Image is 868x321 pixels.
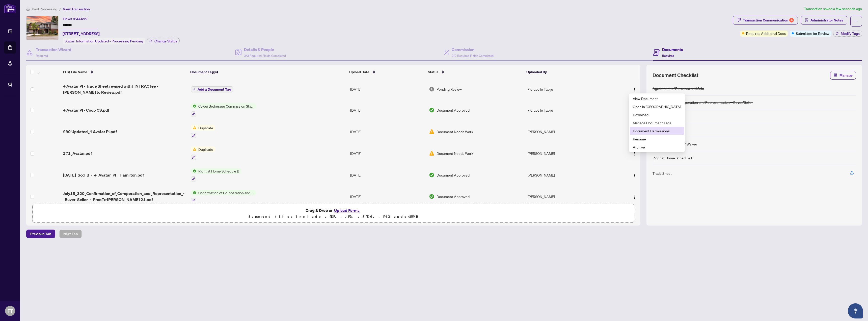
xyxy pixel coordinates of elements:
[61,65,188,79] th: (18) File Name
[526,142,613,164] td: [PERSON_NAME]
[30,230,51,238] span: Previous Tab
[633,120,681,126] span: Manage Document Tags
[196,146,215,152] span: Duplicate
[347,65,426,79] th: Upload Date
[63,83,187,95] span: 4 Avatar Pl - Trade Sheet revised with FINTRAC fee - [PERSON_NAME] to Review.pdf
[437,129,473,134] span: Document Needs Work
[653,100,753,105] div: Confirmation of Co-operation and Representation—Buyer/Seller
[348,164,427,186] td: [DATE]
[429,129,435,134] img: Document Status
[633,128,681,134] span: Document Permissions
[191,168,196,174] img: Status Icon
[633,144,681,150] span: Archive
[526,99,613,121] td: Florabelle Tabije
[193,88,196,90] span: plus
[653,86,704,91] div: Agreement of Purchase and Sale
[63,150,92,156] span: 271_Avatar.pdf
[746,31,786,36] span: Requires Additional Docs
[733,16,798,24] button: Transaction Communication4
[841,32,860,35] span: Modify Tags
[632,174,636,178] img: Logo
[196,103,256,109] span: Co-op Brokerage Commission Statement
[789,18,794,22] div: 4
[244,54,286,58] span: 3/3 Required Fields Completed
[429,172,435,178] img: Document Status
[429,86,435,92] img: Document Status
[653,72,698,79] span: Document Checklist
[147,38,180,44] button: Change Status
[630,171,638,179] button: Logo
[33,204,634,223] span: Drag & Drop orUpload FormsSupported files include .PDF, .JPG, .JPEG, .PNG under25MB
[653,155,693,161] div: Right at Home Schedule B
[4,4,16,13] img: logo
[848,303,863,318] button: Open asap
[63,16,88,22] div: Ticket #:
[191,103,196,109] img: Status Icon
[63,38,145,44] div: Status:
[8,307,13,314] span: FT
[63,190,187,203] span: July15_320_Confirmation_of_Co-operation_and_Representation_-_Buyer_Seller_-_PropTx-[PERSON_NAME] ...
[801,16,847,24] button: Administrator Notes
[196,190,256,195] span: Confirmation of Co-operation and Representation—Buyer/Seller
[633,136,681,142] span: Rename
[198,88,231,91] span: Add a Document Tag
[428,69,438,75] span: Status
[526,186,613,208] td: [PERSON_NAME]
[154,39,177,43] span: Change Status
[191,86,233,92] button: Add a Document Tag
[348,121,427,143] td: [DATE]
[437,86,462,92] span: Pending Review
[526,79,613,99] td: Florabelle Tabije
[36,214,631,220] p: Supported files include .PDF, .JPG, .JPEG, .PNG under 25 MB
[59,6,61,12] li: /
[191,86,233,92] button: Add a Document Tag
[437,172,470,178] span: Document Approved
[633,112,681,117] span: Download
[196,125,215,131] span: Duplicate
[32,7,57,11] span: Deal Processing
[191,125,215,139] button: Status IconDuplicate
[839,71,853,79] span: Manage
[348,79,427,99] td: [DATE]
[348,99,427,121] td: [DATE]
[333,207,361,214] button: Upload Forms
[854,19,858,23] span: ellipsis
[348,142,427,164] td: [DATE]
[662,46,683,53] h4: Documents
[26,7,30,11] span: home
[191,146,215,160] button: Status IconDuplicate
[26,16,58,40] img: IMG-X12164499_1.jpg
[244,46,286,53] h4: Details & People
[191,146,196,152] img: Status Icon
[191,168,241,182] button: Status IconRight at Home Schedule B
[63,7,90,11] span: View Transaction
[36,54,48,58] span: Required
[805,18,808,22] span: solution
[426,65,524,79] th: Status
[437,194,470,199] span: Document Approved
[452,46,494,53] h4: Commission
[191,125,196,131] img: Status Icon
[188,65,347,79] th: Document Tag(s)
[63,172,144,178] span: [DATE]_Scd_B_-_4_Avatar_Pl__Hamilton.pdf
[833,31,862,37] button: Modify Tags
[437,151,473,156] span: Document Needs Work
[437,107,470,113] span: Document Approved
[810,16,843,24] span: Administrator Notes
[59,230,82,238] button: Next Tab
[191,190,196,195] img: Status Icon
[349,69,369,75] span: Upload Date
[633,104,681,109] span: Open in [GEOGRAPHIC_DATA]
[76,17,88,21] span: 44499
[452,54,494,58] span: 2/2 Required Fields Completed
[191,190,256,204] button: Status IconConfirmation of Co-operation and Representation—Buyer/Seller
[633,96,681,101] span: View Document
[632,152,636,156] img: Logo
[796,31,829,36] span: Submitted for Review
[662,54,674,58] span: Required
[526,164,613,186] td: [PERSON_NAME]
[63,107,109,113] span: 4 Avatar Pl - Coop CS.pdf
[524,65,611,79] th: Uploaded By
[348,186,427,208] td: [DATE]
[830,71,856,80] button: Manage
